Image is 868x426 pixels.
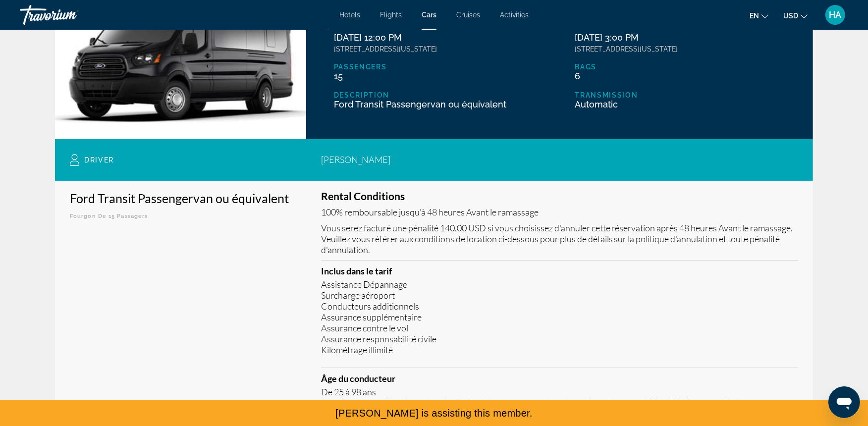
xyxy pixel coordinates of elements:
p: Assurance responsabilité civile [321,333,798,344]
div: [STREET_ADDRESS][US_STATE] [334,45,557,53]
p: Assurance supplémentaire [321,312,798,322]
h3: Ford Transit Passengervan ou équivalent [70,191,291,206]
a: Hotels [339,11,360,19]
div: Automatic [575,99,798,109]
a: Activities [500,11,529,19]
div: [PERSON_NAME] [316,154,798,165]
a: Travorium [20,2,119,28]
button: User Menu [822,4,848,25]
div: 15 [334,71,557,81]
span: [PERSON_NAME] is assisting this member. [335,408,533,419]
p: Assurance contre le vol [321,322,798,333]
button: Change language [750,8,768,23]
a: Cars [422,11,436,19]
p: Kilométrage illimité [321,344,798,355]
p: Inclus dans le tarif [321,266,798,276]
div: Passengers [334,63,557,71]
div: Bags [575,63,798,71]
p: Vous serez facturé une pénalité 140.00 USD si vous choisissez d'annuler cette réservation après 4... [321,222,798,255]
span: HA [829,10,842,20]
p: Âge du conducteur [321,373,798,384]
p: Surcharge aéroport [321,290,798,301]
span: [DATE] 3:00 PM [575,32,639,43]
p: De 25 à 98 ans [321,386,798,397]
span: en [750,12,759,20]
p: Conducteurs additionnels [321,301,798,312]
h3: Rental Conditions [321,191,798,202]
div: Ford Transit Passengervan ou équivalent [334,99,557,109]
span: [DATE] 12:00 PM [334,32,402,43]
p: Assistance Dépannage [321,279,798,290]
div: [STREET_ADDRESS][US_STATE] [575,45,798,53]
button: Change currency [783,8,808,23]
a: Flights [380,11,402,19]
div: Transmission [575,91,798,99]
p: Fourgon de 15 passagers [70,213,291,219]
iframe: Button to launch messaging window [828,386,860,418]
span: USD [783,12,798,20]
div: 6 [575,71,798,81]
div: Description [334,91,557,99]
span: Driver [84,156,114,164]
a: Cruises [456,11,480,19]
p: 100% remboursable jusqu'à 48 heures Avant le ramassage [321,207,798,217]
